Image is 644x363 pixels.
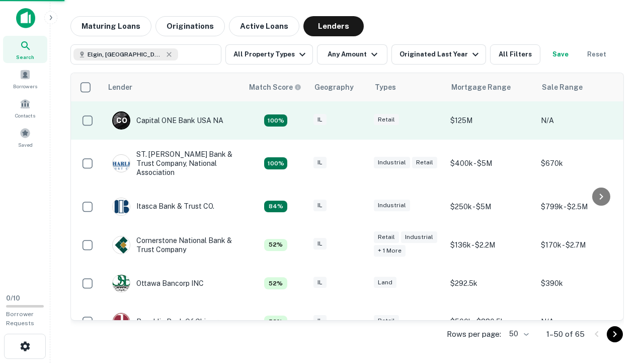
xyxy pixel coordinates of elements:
div: Geography [314,81,354,93]
td: $292.5k [445,264,536,302]
div: Capitalize uses an advanced AI algorithm to match your search with the best lender. The match sco... [264,277,287,289]
div: Republic Bank Of Chicago [112,313,222,331]
button: Maturing Loans [70,16,151,36]
img: picture [113,236,130,254]
td: $170k - $2.7M [536,226,626,264]
button: Any Amount [317,44,387,65]
iframe: Chat Widget [594,282,644,331]
div: Industrial [374,157,410,168]
a: Saved [3,124,47,151]
div: Capital ONE Bank USA NA [112,111,223,130]
div: 50 [505,327,530,341]
div: Capitalize uses an advanced AI algorithm to match your search with the best lender. The match sco... [264,114,287,127]
button: Originations [155,16,225,36]
td: $390k [536,264,626,302]
a: Search [3,36,47,63]
img: picture [113,275,130,292]
span: Search [16,53,34,61]
div: IL [313,277,327,288]
button: All Property Types [225,44,313,65]
div: IL [313,238,327,250]
span: Saved [18,141,33,149]
p: 1–50 of 65 [546,328,585,340]
div: Originated Last Year [399,48,481,60]
div: Sale Range [542,81,583,93]
button: Go to next page [607,326,623,342]
div: Industrial [401,231,437,243]
div: IL [313,200,327,211]
td: $136k - $2.2M [445,226,536,264]
div: Retail [374,315,399,327]
p: Rows per page: [447,328,501,340]
td: $799k - $2.5M [536,188,626,226]
div: Itasca Bank & Trust CO. [112,198,214,216]
img: picture [113,198,130,215]
div: Cornerstone National Bank & Trust Company [112,236,233,254]
div: Retail [374,231,399,243]
img: capitalize-icon.png [16,8,35,28]
div: Types [375,81,396,93]
button: All Filters [490,44,540,65]
button: Reset [581,44,613,65]
td: $125M [445,101,536,140]
th: Geography [308,73,369,101]
div: Industrial [374,200,410,211]
p: C O [116,115,127,126]
div: Retail [374,114,399,126]
div: Capitalize uses an advanced AI algorithm to match your search with the best lender. The match sco... [264,316,287,328]
td: $250k - $5M [445,188,536,226]
button: Lenders [303,16,364,36]
button: Originated Last Year [391,44,486,65]
button: Active Loans [229,16,299,36]
img: picture [113,155,130,172]
td: $670k [536,140,626,188]
span: Borrower Requests [6,311,34,327]
div: + 1 more [374,245,406,257]
td: $500k - $880.5k [445,302,536,341]
span: 0 / 10 [6,294,20,302]
th: Sale Range [536,73,626,101]
div: Capitalize uses an advanced AI algorithm to match your search with the best lender. The match sco... [264,201,287,213]
td: N/A [536,302,626,341]
th: Types [369,73,445,101]
div: IL [313,315,327,327]
span: Elgin, [GEOGRAPHIC_DATA], [GEOGRAPHIC_DATA] [88,50,163,59]
div: Capitalize uses an advanced AI algorithm to match your search with the best lender. The match sco... [264,157,287,169]
img: picture [113,313,130,330]
div: Lender [108,81,132,93]
div: Capitalize uses an advanced AI algorithm to match your search with the best lender. The match sco... [264,239,287,251]
div: Capitalize uses an advanced AI algorithm to match your search with the best lender. The match sco... [249,82,301,93]
td: N/A [536,101,626,140]
div: Mortgage Range [451,81,511,93]
th: Lender [102,73,243,101]
div: Retail [412,157,437,168]
a: Contacts [3,94,47,122]
td: $400k - $5M [445,140,536,188]
th: Capitalize uses an advanced AI algorithm to match your search with the best lender. The match sco... [243,73,308,101]
span: Borrowers [13,82,37,90]
span: Contacts [15,111,35,119]
button: Save your search to get updates of matches that match your search criteria. [544,44,577,65]
th: Mortgage Range [445,73,536,101]
div: Land [374,277,396,288]
div: Ottawa Bancorp INC [112,274,204,292]
div: ST. [PERSON_NAME] Bank & Trust Company, National Association [112,150,233,177]
div: IL [313,114,327,126]
h6: Match Score [249,82,299,93]
a: Borrowers [3,65,47,92]
div: IL [313,157,327,168]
